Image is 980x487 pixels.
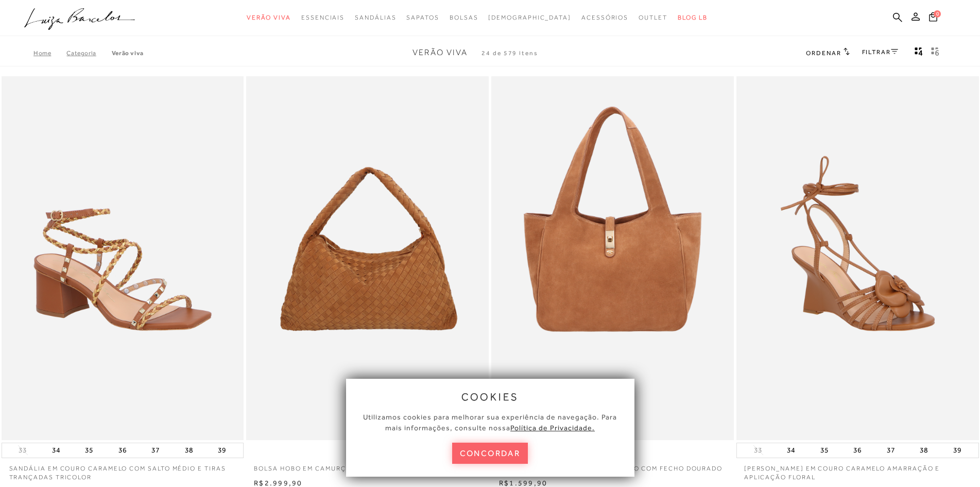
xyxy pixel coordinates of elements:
[917,443,931,458] button: 38
[406,8,439,27] a: noSubCategoriesText
[2,458,244,482] a: SANDÁLIA EM COURO CARAMELO COM SALTO MÉDIO E TIRAS TRANÇADAS TRICOLOR
[950,443,965,458] button: 39
[247,8,291,27] a: noSubCategoriesText
[182,443,196,458] button: 38
[492,78,733,439] img: BOLSA MÉDIA EM CAMURÇA CARAMELO COM FECHO DOURADO
[49,443,63,458] button: 34
[412,48,468,57] span: Verão Viva
[82,443,96,458] button: 35
[215,443,229,458] button: 39
[461,391,519,402] span: cookies
[3,78,243,439] img: SANDÁLIA EM COURO CARAMELO COM SALTO MÉDIO E TIRAS TRANÇADAS TRICOLOR
[934,10,941,18] span: 0
[488,8,571,27] a: noSubCategoriesText
[363,413,617,432] span: Utilizamos cookies para melhorar sua experiência de navegação. Para mais informações, consulte nossa
[247,14,291,21] span: Verão Viva
[737,78,978,439] a: SANDÁLIA ANABELA EM COURO CARAMELO AMARRAÇÃO E APLICAÇÃO FLORAL SANDÁLIA ANABELA EM COURO CARAMEL...
[246,458,489,473] a: BOLSA HOBO EM CAMURÇA TRESSÊ CARAMELO GRANDE
[355,8,396,27] a: noSubCategoriesText
[862,48,898,56] a: FILTRAR
[639,8,667,27] a: noSubCategoriesText
[450,8,478,27] a: noSubCategoriesText
[66,49,111,57] a: Categoria
[254,479,302,487] span: R$2.999,90
[639,14,667,21] span: Outlet
[678,8,708,27] a: BLOG LB
[452,443,528,464] button: concordar
[806,49,841,57] span: Ordenar
[817,443,832,458] button: 35
[928,46,942,60] button: gridText6Desc
[784,443,798,458] button: 34
[115,443,130,458] button: 36
[112,49,144,57] a: Verão Viva
[884,443,898,458] button: 37
[926,11,940,25] button: 0
[33,49,66,57] a: Home
[450,14,478,21] span: Bolsas
[301,8,345,27] a: noSubCategoriesText
[912,46,926,60] button: Mostrar 4 produtos por linha
[737,78,978,439] img: SANDÁLIA ANABELA EM COURO CARAMELO AMARRAÇÃO E APLICAÇÃO FLORAL
[3,78,243,439] a: SANDÁLIA EM COURO CARAMELO COM SALTO MÉDIO E TIRAS TRANÇADAS TRICOLOR SANDÁLIA EM COURO CARAMELO ...
[850,443,865,458] button: 36
[355,14,396,21] span: Sandálias
[492,78,733,439] a: BOLSA MÉDIA EM CAMURÇA CARAMELO COM FECHO DOURADO BOLSA MÉDIA EM CAMURÇA CARAMELO COM FECHO DOURADO
[736,458,979,482] a: [PERSON_NAME] EM COURO CARAMELO AMARRAÇÃO E APLICAÇÃO FLORAL
[751,445,765,455] button: 33
[247,78,488,439] a: BOLSA HOBO EM CAMURÇA TRESSÊ CARAMELO GRANDE BOLSA HOBO EM CAMURÇA TRESSÊ CARAMELO GRANDE
[482,49,538,57] span: 24 de 579 itens
[301,14,345,21] span: Essenciais
[581,14,628,21] span: Acessórios
[488,14,571,21] span: [DEMOGRAPHIC_DATA]
[15,445,30,455] button: 33
[510,424,595,432] a: Política de Privacidade.
[581,8,628,27] a: noSubCategoriesText
[247,78,488,439] img: BOLSA HOBO EM CAMURÇA TRESSÊ CARAMELO GRANDE
[678,14,708,21] span: BLOG LB
[148,443,163,458] button: 37
[406,14,439,21] span: Sapatos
